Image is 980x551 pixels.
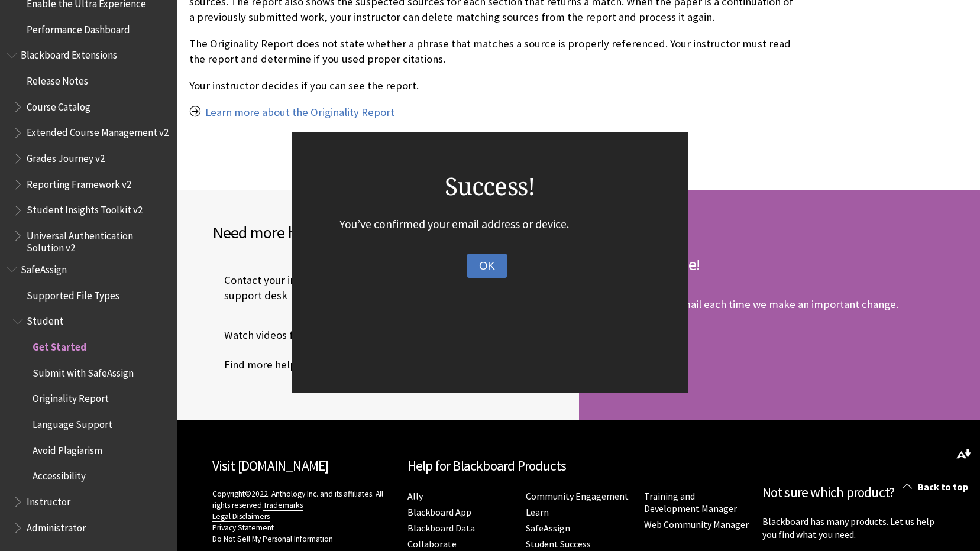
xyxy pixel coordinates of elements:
span: Administrator [27,518,86,534]
span: Student [27,312,63,328]
a: Trademarks [263,500,303,511]
span: Originality Report [33,389,109,405]
span: Extended Course Management v2 [27,123,169,139]
span: Submit with SafeAssign [33,363,134,379]
span: Get Started [33,337,86,353]
a: Web Community Manager [644,518,749,531]
a: Watch videos for students [212,326,348,344]
span: Grades Journey v2 [27,148,105,164]
span: Supported File Types [27,286,119,302]
a: Collaborate [407,538,457,550]
a: Do Not Sell My Personal Information [212,534,333,544]
h2: Follow this page! [591,252,946,277]
span: Accessibility [33,466,86,482]
a: SafeAssign [526,522,570,534]
a: Blackboard Data [407,522,475,534]
span: Instructor [27,492,70,508]
a: Student Success [526,538,591,550]
span: Language Support [33,414,112,430]
h2: Success! [339,168,641,204]
a: Community Engagement [526,490,629,503]
a: Find more help [212,356,296,374]
p: You’ve confirmed your email address or device. [339,216,641,233]
p: The Originality Report does not state whether a phrase that matches a source is properly referenc... [189,36,793,67]
span: Universal Authentication Solution v2 [27,226,169,254]
nav: Book outline for Blackboard Extensions [7,46,170,254]
a: Blackboard App [407,506,471,518]
h2: Help for Blackboard Products [407,456,751,477]
h2: Not sure which product? [762,482,946,503]
span: Blackboard Extensions [21,46,117,61]
p: Copyright©2022. Anthology Inc. and its affiliates. All rights reserved. [212,488,396,544]
h2: Need more help with ? [212,220,567,245]
span: Student Insights Toolkit v2 [27,200,143,216]
nav: Book outline for Blackboard SafeAssign [7,260,170,537]
span: Performance Dashboard [27,20,130,35]
a: Privacy Statement [212,523,274,533]
a: Learn [526,506,549,518]
a: Visit [DOMAIN_NAME] [212,457,329,474]
a: Legal Disclaimers [212,511,270,522]
span: Contact your institution's support desk [212,273,347,303]
p: Blackboard has many products. Let us help you find what you need. [762,515,946,542]
span: SafeAssign [21,260,67,275]
a: Ally [407,490,423,503]
span: Avoid Plagiarism [33,440,102,456]
a: Back to top [894,476,980,498]
span: Release Notes [27,71,88,87]
span: Course Catalog [27,97,90,113]
span: Reporting Framework v2 [27,174,131,190]
button: OK [467,254,507,278]
p: Your instructor decides if you can see the report. [189,78,793,93]
a: Learn more about the Originality Report [205,105,394,119]
p: We'll send you an email each time we make an important change. [591,297,898,311]
a: Training and Development Manager [644,490,737,515]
